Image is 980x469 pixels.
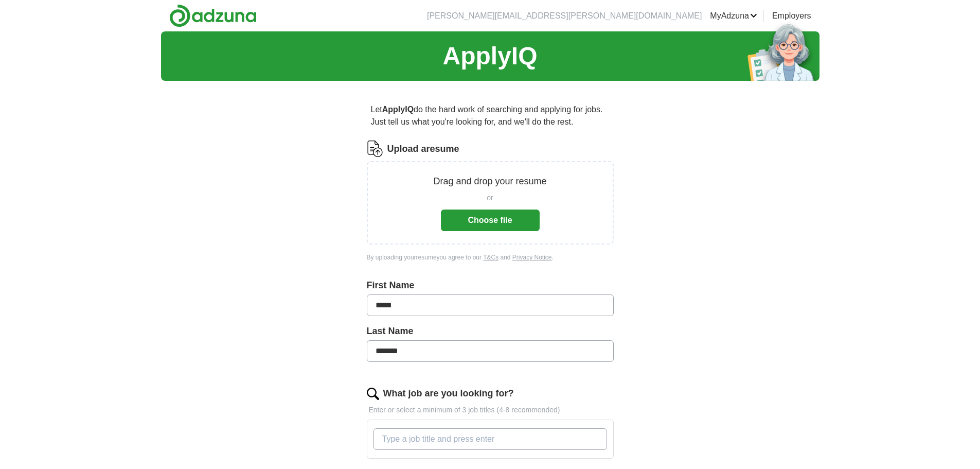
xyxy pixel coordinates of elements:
li: [PERSON_NAME][EMAIL_ADDRESS][PERSON_NAME][DOMAIN_NAME] [427,10,702,22]
img: Adzuna logo [169,4,257,27]
label: What job are you looking for? [383,387,514,401]
div: By uploading your resume you agree to our and . [367,253,614,262]
a: T&Cs [483,254,498,261]
label: Upload a resume [387,142,459,156]
button: Choose file [441,210,540,231]
img: CV Icon [367,141,383,157]
a: Employers [772,10,811,22]
a: MyAdzuna [710,10,757,22]
img: search.png [367,388,379,400]
span: or [487,193,493,203]
p: Drag and drop your resume [433,175,546,188]
h1: ApplyIQ [442,38,537,75]
strong: ApplyIQ [382,105,414,114]
label: First Name [367,279,614,292]
label: Last Name [367,324,614,338]
p: Enter or select a minimum of 3 job titles (4-8 recommended) [367,405,614,415]
a: Privacy Notice [512,254,552,261]
p: Let do the hard work of searching and applying for jobs. Just tell us what you're looking for, an... [367,99,614,132]
input: Type a job title and press enter [373,428,607,450]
